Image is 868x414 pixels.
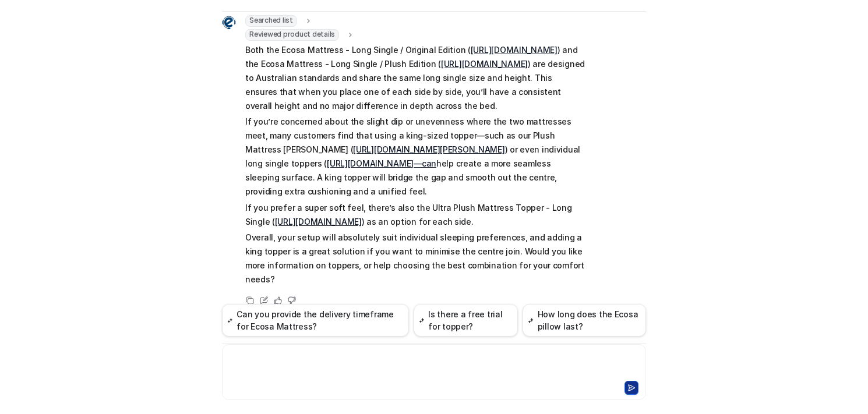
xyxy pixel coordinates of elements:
[222,304,409,337] button: Can you provide the delivery timeframe for Ecosa Mattress?
[245,231,586,286] p: Overall, your setup will absolutely suit individual sleeping preferences, and adding a king toppe...
[353,144,504,154] a: [URL][DOMAIN_NAME][PERSON_NAME]
[245,43,586,113] p: Both the Ecosa Mattress - Long Single / Original Edition ( ) and the Ecosa Mattress - Long Single...
[222,16,236,30] img: Widget
[414,304,518,337] button: Is there a free trial for topper?
[245,29,339,41] span: Reviewed product details
[523,304,646,337] button: How long does the Ecosa pillow last?
[245,15,297,27] span: Searched list
[327,158,436,168] a: [URL][DOMAIN_NAME]—can
[441,59,528,69] a: [URL][DOMAIN_NAME]
[471,45,558,55] a: [URL][DOMAIN_NAME]
[245,201,586,229] p: If you prefer a super soft feel, there’s also the Ultra Plush Mattress Topper - Long Single ( ) a...
[275,217,362,227] a: [URL][DOMAIN_NAME]
[245,115,586,199] p: If you’re concerned about the slight dip or unevenness where the two mattresses meet, many custom...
